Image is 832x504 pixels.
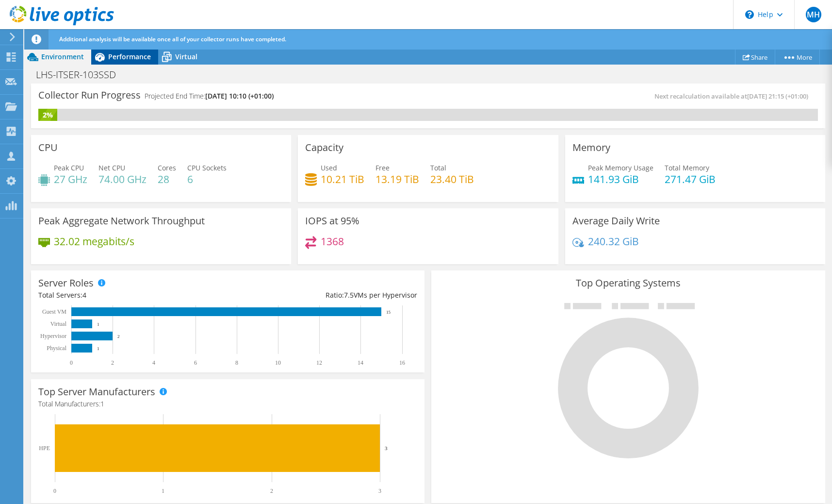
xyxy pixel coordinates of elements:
text: Hypervisor [40,333,66,339]
h3: Top Operating Systems [439,278,817,288]
h4: 141.93 GiB [588,174,653,185]
text: 1 [97,346,99,351]
h4: 32.02 megabits/s [54,236,134,247]
text: 10 [275,359,281,366]
text: Physical [47,345,66,352]
h4: 27 GHz [54,174,87,185]
text: Guest VM [42,308,66,315]
h3: Capacity [305,142,343,153]
text: 0 [70,359,73,366]
h4: Total Manufacturers: [38,399,417,409]
div: 2% [38,110,57,120]
text: 3 [385,445,388,451]
span: Virtual [175,52,197,61]
text: 16 [399,359,405,366]
h4: 1368 [321,236,344,247]
h1: LHS-ITSER-103SSD [32,69,131,80]
span: Peak CPU [54,163,84,172]
svg: \n [745,10,754,19]
span: CPU Sockets [187,163,227,172]
span: Total Memory [665,163,709,172]
span: Peak Memory Usage [588,163,653,172]
h4: 28 [158,174,176,185]
text: 0 [53,487,56,494]
span: 4 [82,290,86,300]
span: Net CPU [98,163,125,172]
span: Environment [41,52,84,61]
a: More [775,50,820,65]
h3: IOPS at 95% [305,216,359,226]
text: 2 [111,359,114,366]
span: 7.5 [344,290,354,300]
text: Virtual [50,320,67,327]
a: Share [735,50,775,65]
h4: Projected End Time: [145,91,274,101]
span: Free [375,163,390,172]
h4: 240.32 GiB [588,236,639,247]
h4: 271.47 GiB [665,174,716,185]
text: 2 [270,487,273,494]
span: Cores [158,163,176,172]
text: 3 [378,487,381,494]
text: 14 [358,359,363,366]
text: 6 [194,359,197,366]
h4: 23.40 TiB [430,174,474,185]
h4: 74.00 GHz [98,174,147,185]
span: Next recalculation available at [654,92,813,101]
text: 1 [97,322,99,327]
div: Total Servers: [38,290,228,301]
span: Used [321,163,337,172]
h3: Average Daily Write [572,216,660,226]
text: HPE [39,445,50,452]
h3: Top Server Manufacturers [38,386,155,397]
span: Total [430,163,446,172]
span: [DATE] 21:15 (+01:00) [747,92,808,101]
text: 2 [117,334,120,339]
span: Additional analysis will be available once all of your collector runs have completed. [59,35,286,43]
span: Performance [108,52,151,61]
span: [DATE] 10:10 (+01:00) [205,91,274,101]
text: 4 [152,359,155,366]
div: Ratio: VMs per Hypervisor [228,290,418,301]
span: MH [806,7,821,22]
h3: CPU [38,142,58,153]
h4: 13.19 TiB [375,174,419,185]
h4: 10.21 TiB [321,174,364,185]
span: 1 [100,399,104,408]
h3: Peak Aggregate Network Throughput [38,216,205,226]
text: 15 [386,310,391,315]
text: 12 [316,359,322,366]
h4: 6 [187,174,227,185]
h3: Memory [572,142,610,153]
text: 8 [235,359,238,366]
text: 1 [162,487,164,494]
h3: Server Roles [38,278,94,288]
